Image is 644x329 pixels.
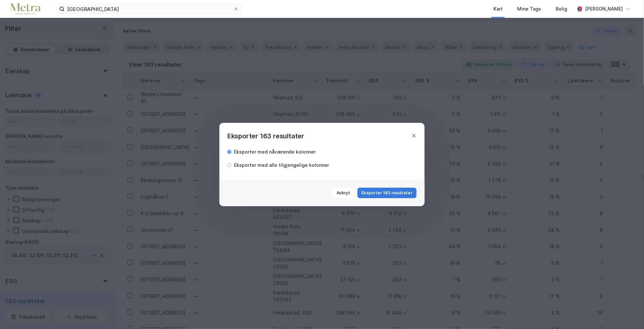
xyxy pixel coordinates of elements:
[234,148,316,156] div: Eksporter med nåværende kolonner
[611,297,644,329] iframe: Chat Widget
[493,5,503,13] div: Kart
[585,5,623,13] div: [PERSON_NAME]
[65,4,233,14] input: Søk på adresse, matrikkel, gårdeiere, leietakere eller personer
[234,161,329,169] div: Eksporter med alle tilgjengelige kolonner
[556,5,567,13] div: Bolig
[332,188,355,198] button: Avbryt
[11,3,40,15] img: metra-logo.256734c3b2bbffee19d4.png
[611,297,644,329] div: Kontrollprogram for chat
[517,5,541,13] div: Mine Tags
[227,131,304,141] div: Eksporter 163 resultater
[357,188,417,198] button: Eksporter 163 resultater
